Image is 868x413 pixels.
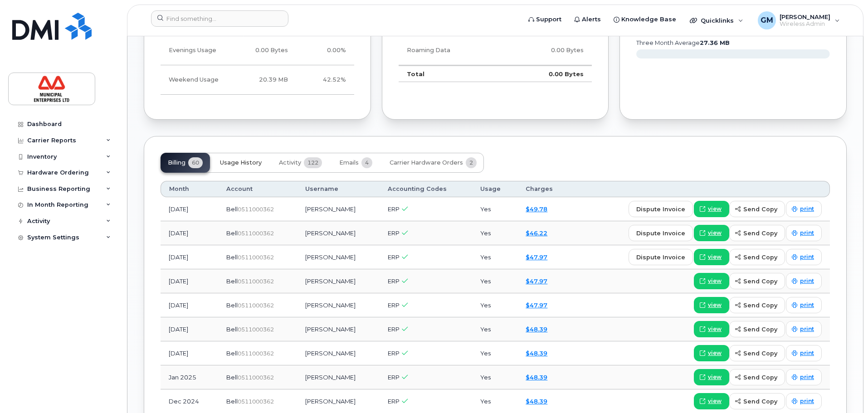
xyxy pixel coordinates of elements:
[526,398,547,405] a: $48.39
[800,373,814,381] span: print
[388,229,400,237] span: ERP
[238,326,274,333] span: 0511000362
[694,225,729,241] a: view
[786,393,822,409] a: print
[297,293,379,317] td: [PERSON_NAME]
[472,269,517,293] td: Yes
[621,15,676,24] span: Knowledge Base
[297,245,379,269] td: [PERSON_NAME]
[226,301,238,309] span: Bell
[380,181,473,197] th: Accounting Codes
[151,10,288,27] input: Find something...
[238,374,274,381] span: 0511000362
[238,206,274,213] span: 0511000362
[388,350,400,357] span: ERP
[161,293,218,317] td: [DATE]
[361,157,372,168] span: 4
[161,197,218,221] td: [DATE]
[629,201,693,217] button: dispute invoice
[729,297,785,313] button: send copy
[700,39,730,46] tspan: 27.36 MB
[296,36,354,65] td: 0.00%
[399,36,505,65] td: Roaming Data
[304,157,322,168] span: 122
[786,225,822,241] a: print
[161,365,218,389] td: Jan 2025
[729,201,785,217] button: send copy
[232,36,296,65] td: 0.00 Bytes
[238,254,274,261] span: 0511000362
[786,249,822,265] a: print
[161,245,218,269] td: [DATE]
[526,205,547,213] a: $49.78
[505,36,592,65] td: 0.00 Bytes
[708,229,722,237] span: view
[297,269,379,293] td: [PERSON_NAME]
[694,273,729,289] a: view
[526,253,547,261] a: $47.97
[472,245,517,269] td: Yes
[297,341,379,365] td: [PERSON_NAME]
[526,374,547,381] a: $48.39
[526,350,547,357] a: $48.39
[743,325,777,334] span: send copy
[238,398,274,405] span: 0511000362
[238,278,274,285] span: 0511000362
[161,181,218,197] th: Month
[218,181,297,197] th: Account
[636,253,685,262] span: dispute invoice
[161,65,354,95] tr: Friday from 6:00pm to Monday 8:00am
[466,157,477,168] span: 2
[708,205,722,213] span: view
[472,293,517,317] td: Yes
[388,374,400,381] span: ERP
[743,301,777,310] span: send copy
[472,221,517,245] td: Yes
[786,273,822,289] a: print
[536,15,561,24] span: Support
[636,205,685,214] span: dispute invoice
[472,317,517,341] td: Yes
[472,365,517,389] td: Yes
[743,373,777,382] span: send copy
[743,277,777,286] span: send copy
[238,350,274,357] span: 0511000362
[161,269,218,293] td: [DATE]
[786,297,822,313] a: print
[708,325,722,333] span: view
[226,253,238,261] span: Bell
[743,253,777,262] span: send copy
[220,159,262,166] span: Usage History
[800,325,814,333] span: print
[701,17,734,24] span: Quicklinks
[800,253,814,261] span: print
[399,65,505,83] td: Total
[161,65,232,95] td: Weekend Usage
[708,373,722,381] span: view
[780,13,830,20] span: [PERSON_NAME]
[161,317,218,341] td: [DATE]
[729,369,785,385] button: send copy
[729,393,785,409] button: send copy
[761,15,773,26] span: GM
[297,197,379,221] td: [PERSON_NAME]
[708,277,722,285] span: view
[743,229,777,238] span: send copy
[683,11,750,29] div: Quicklinks
[161,36,354,65] tr: Weekdays from 6:00pm to 8:00am
[582,15,601,24] span: Alerts
[522,10,568,29] a: Support
[526,301,547,309] a: $47.97
[800,301,814,309] span: print
[226,374,238,381] span: Bell
[161,341,218,365] td: [DATE]
[297,365,379,389] td: [PERSON_NAME]
[708,349,722,357] span: view
[694,369,729,385] a: view
[226,205,238,213] span: Bell
[607,10,683,29] a: Knowledge Base
[226,326,238,333] span: Bell
[743,349,777,358] span: send copy
[388,253,400,261] span: ERP
[161,36,232,65] td: Evenings Usage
